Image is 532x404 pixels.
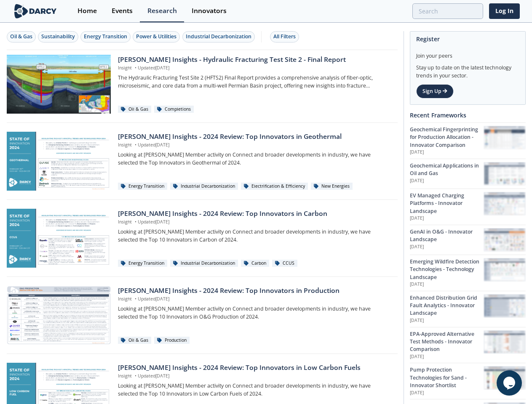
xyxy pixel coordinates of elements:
iframe: chat widget [497,370,524,396]
a: Pump Protection Technologies for Sand - Innovator Shortlist [DATE] Pump Protection Technologies f... [410,363,526,399]
a: EPA-Approved Alternative Test Methods - Innovator Comparison [DATE] EPA-Approved Alternative Test... [410,327,526,363]
div: Industrial Decarbonization [170,183,238,190]
div: Research [147,8,177,14]
a: GenAI in O&G - Innovator Landscape [DATE] GenAI in O&G - Innovator Landscape preview [410,225,526,255]
div: Industrial Decarbonization [186,33,251,40]
button: Energy Transition [80,31,131,43]
span: • [133,373,138,379]
div: [PERSON_NAME] Insights - 2024 Review: Top Innovators in Production [118,286,391,296]
div: Energy Transition [84,33,127,40]
p: Looking at [PERSON_NAME] Member activity on Connect and broader developments in industry, we have... [118,305,391,321]
div: Home [78,8,97,14]
button: All Filters [270,31,299,43]
div: Electrification & Efficiency [241,183,308,190]
p: [DATE] [410,281,484,288]
p: [DATE] [410,149,484,156]
a: Sign Up [416,84,454,98]
div: Power & Utilities [136,33,176,40]
div: Carbon [241,260,269,267]
span: • [133,65,138,71]
div: EPA-Approved Alternative Test Methods - Innovator Comparison [410,330,484,353]
span: • [133,296,138,302]
div: Production [154,337,190,344]
div: All Filters [273,33,296,40]
button: Sustainability [38,31,78,43]
div: [PERSON_NAME] Insights - 2024 Review: Top Innovators in Low Carbon Fuels [118,363,391,373]
div: Join your peers [416,46,519,60]
div: EV Managed Charging Platforms - Innovator Landscape [410,192,484,215]
p: [DATE] [410,317,484,324]
div: Oil & Gas [118,106,151,113]
p: Insight Updated [DATE] [118,219,391,226]
p: [DATE] [410,353,484,360]
p: Insight Updated [DATE] [118,296,391,303]
p: Looking at [PERSON_NAME] Member activity on Connect and broader developments in industry, we have... [118,151,391,167]
div: Geochemical Applications in Oil and Gas [410,162,484,178]
p: The Hydraulic Fracturing Test Site 2 (HFTS2) Final Report provides a comprehensive analysis of fi... [118,74,391,90]
div: Emerging Wildfire Detection Technologies - Technology Landscape [410,258,484,281]
div: Recent Frameworks [410,108,526,122]
a: Darcy Insights - 2024 Review: Top Innovators in Carbon preview [PERSON_NAME] Insights - 2024 Revi... [7,209,398,268]
div: Oil & Gas [118,337,151,344]
span: • [133,219,138,225]
p: Looking at [PERSON_NAME] Member activity on Connect and broader developments in industry, we have... [118,228,391,244]
p: [DATE] [410,390,484,396]
div: CCUS [272,260,297,267]
a: Darcy Insights - 2024 Review: Top Innovators in Production preview [PERSON_NAME] Insights - 2024 ... [7,286,398,345]
div: New Energies [311,183,353,190]
a: Emerging Wildfire Detection Technologies - Technology Landscape [DATE] Emerging Wildfire Detectio... [410,255,526,291]
div: GenAI in O&G - Innovator Landscape [410,228,484,244]
div: [PERSON_NAME] Insights - 2024 Review: Top Innovators in Carbon [118,209,391,219]
div: Oil & Gas [10,33,32,40]
a: Darcy Insights - Hydraulic Fracturing Test Site 2 - Final Report preview [PERSON_NAME] Insights -... [7,55,398,114]
img: logo-wide.svg [13,4,59,19]
div: Pump Protection Technologies for Sand - Innovator Shortlist [410,366,484,389]
div: Geochemical Fingerprinting for Production Allocation - Innovator Comparison [410,126,484,149]
div: Sustainability [41,33,75,40]
div: Energy Transition [118,183,167,190]
p: Looking at [PERSON_NAME] Member activity on Connect and broader developments in industry, we have... [118,382,391,398]
button: Oil & Gas [7,31,36,43]
span: • [133,142,138,148]
a: Enhanced Distribution Grid Fault Analytics - Innovator Landscape [DATE] Enhanced Distribution Gri... [410,291,526,327]
div: Industrial Decarbonization [170,260,238,267]
button: Industrial Decarbonization [182,31,255,43]
button: Power & Utilities [133,31,180,43]
div: [PERSON_NAME] Insights - Hydraulic Fracturing Test Site 2 - Final Report [118,55,391,65]
div: Energy Transition [118,260,167,267]
div: Events [112,8,133,14]
div: Enhanced Distribution Grid Fault Analytics - Innovator Landscape [410,294,484,317]
a: Geochemical Fingerprinting for Production Allocation - Innovator Comparison [DATE] Geochemical Fi... [410,122,526,159]
a: EV Managed Charging Platforms - Innovator Landscape [DATE] EV Managed Charging Platforms - Innova... [410,189,526,225]
a: Geochemical Applications in Oil and Gas [DATE] Geochemical Applications in Oil and Gas preview [410,159,526,189]
p: Insight Updated [DATE] [118,373,391,380]
a: Darcy Insights - 2024 Review: Top Innovators in Geothermal preview [PERSON_NAME] Insights - 2024 ... [7,132,398,191]
a: Log In [489,3,520,19]
div: Completions [154,106,194,113]
div: [PERSON_NAME] Insights - 2024 Review: Top Innovators in Geothermal [118,132,391,142]
p: [DATE] [410,244,484,250]
p: Insight Updated [DATE] [118,142,391,149]
div: Stay up to date on the latest technology trends in your sector. [416,60,519,80]
p: [DATE] [410,178,484,184]
input: Advanced Search [412,3,483,19]
p: [DATE] [410,215,484,222]
p: Insight Updated [DATE] [118,65,391,72]
div: Register [416,32,519,46]
div: Innovators [192,8,227,14]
